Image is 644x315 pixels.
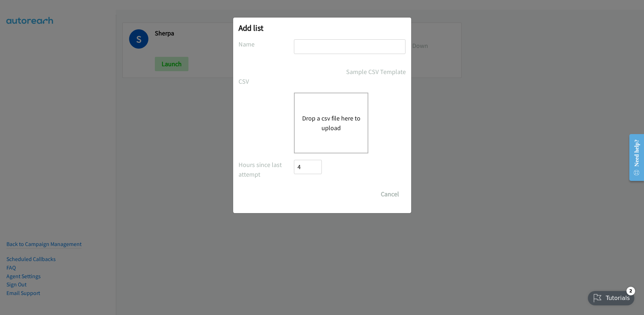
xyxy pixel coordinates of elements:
[239,39,294,49] label: Name
[584,284,639,310] iframe: Checklist
[239,160,294,179] label: Hours since last attempt
[302,113,360,133] button: Drop a csv file here to upload
[374,187,406,201] button: Cancel
[239,23,406,33] h2: Add list
[346,67,406,77] a: Sample CSV Template
[239,77,294,86] label: CSV
[623,129,644,186] iframe: Resource Center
